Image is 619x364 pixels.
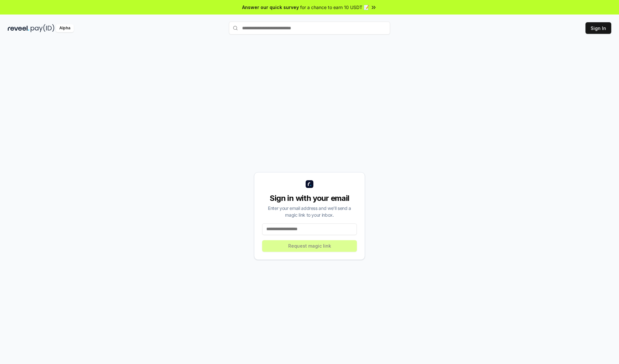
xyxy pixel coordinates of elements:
span: for a chance to earn 10 USDT 📝 [300,4,369,11]
div: Alpha [56,24,74,32]
img: reveel_dark [8,24,29,32]
div: Enter your email address and we’ll send a magic link to your inbox. [262,205,357,218]
img: pay_id [31,24,54,32]
button: Sign In [585,22,611,34]
span: Answer our quick survey [242,4,299,11]
img: logo_small [306,180,313,188]
div: Sign in with your email [262,193,357,203]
